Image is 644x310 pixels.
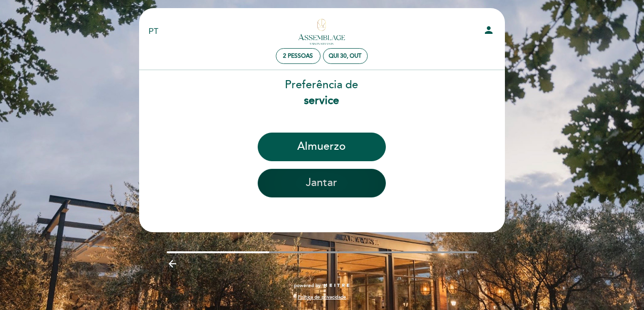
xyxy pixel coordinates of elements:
[298,294,346,300] a: Política de privacidade
[323,283,350,288] img: MEITRE
[329,52,362,60] div: Qui 30, out
[483,24,494,39] button: person
[138,77,505,109] div: Preferência de
[258,133,386,161] button: Almuerzo
[167,258,178,269] i: arrow_backward
[294,282,321,289] span: powered by
[294,282,350,289] a: powered by
[304,94,339,107] b: service
[483,24,494,36] i: person
[283,52,313,60] span: 2 pessoas
[262,19,381,45] a: Alta Vista Assemblage
[258,169,386,197] button: Jantar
